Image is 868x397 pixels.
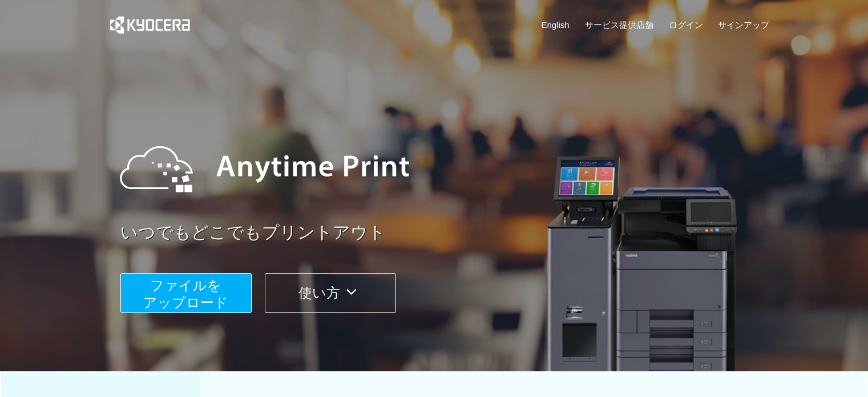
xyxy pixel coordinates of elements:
a: サービス提供店舗 [585,19,653,31]
a: ログイン [669,19,703,31]
a: いつでもどこでもプリントアウト [120,220,777,245]
a: サインアップ [718,19,769,31]
button: ファイルを​​アップロード [120,273,252,313]
button: 使い方 [265,273,396,313]
a: English [542,19,570,31]
span: ファイルを ​​アップロード [143,278,228,310]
